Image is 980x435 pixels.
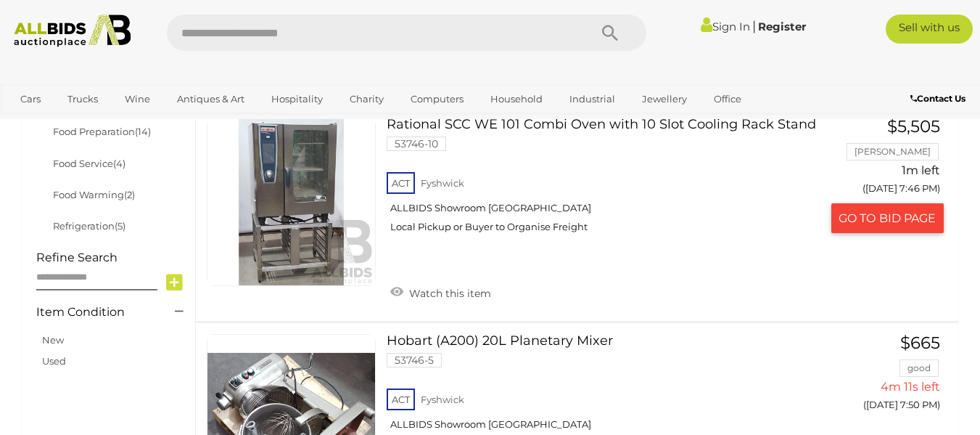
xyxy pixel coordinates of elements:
[910,93,965,104] b: Contact Us
[842,118,944,235] a: $5,505 [PERSON_NAME] 1m left ([DATE] 7:46 PM) GO TOBID PAGE
[405,287,491,300] span: Watch this item
[633,87,696,111] a: Jewellery
[831,203,944,233] button: GO TOBID PAGE
[701,20,750,33] a: Sign In
[560,87,625,111] a: Industrial
[53,189,135,200] a: Food Warming(2)
[115,87,160,111] a: Wine
[115,220,125,232] span: (5)
[401,87,473,111] a: Computers
[11,87,50,111] a: Cars
[113,158,125,169] span: (4)
[42,334,64,346] a: New
[53,220,125,232] a: Refrigeration(5)
[398,118,820,245] a: Rational SCC WE 101 Combi Oven with 10 Slot Cooling Rack Stand 53746-10 ACT Fyshwick ALLBIDS Show...
[36,251,192,264] h4: Refine Search
[42,355,66,367] a: Used
[752,18,756,34] span: |
[758,20,806,33] a: Register
[124,189,135,200] span: (2)
[340,87,393,111] a: Charity
[11,111,59,135] a: Sports
[53,126,151,137] a: Food Preparation(14)
[67,111,189,135] a: [GEOGRAPHIC_DATA]
[886,15,973,44] a: Sell with us
[910,91,969,107] a: Contact Us
[481,87,552,111] a: Household
[36,306,153,319] h4: Item Condition
[574,15,646,51] button: Search
[839,211,879,226] span: GO TO
[704,87,751,111] a: Office
[842,334,944,419] a: $665 good 4m 11s left ([DATE] 7:50 PM)
[387,281,495,303] a: Watch this item
[53,158,125,169] a: Food Service(4)
[900,333,940,353] span: $665
[7,15,138,47] img: Allbids.com.au
[58,87,107,111] a: Trucks
[262,87,332,111] a: Hospitality
[168,87,254,111] a: Antiques & Art
[135,126,151,137] span: (14)
[879,211,936,226] span: BID PAGE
